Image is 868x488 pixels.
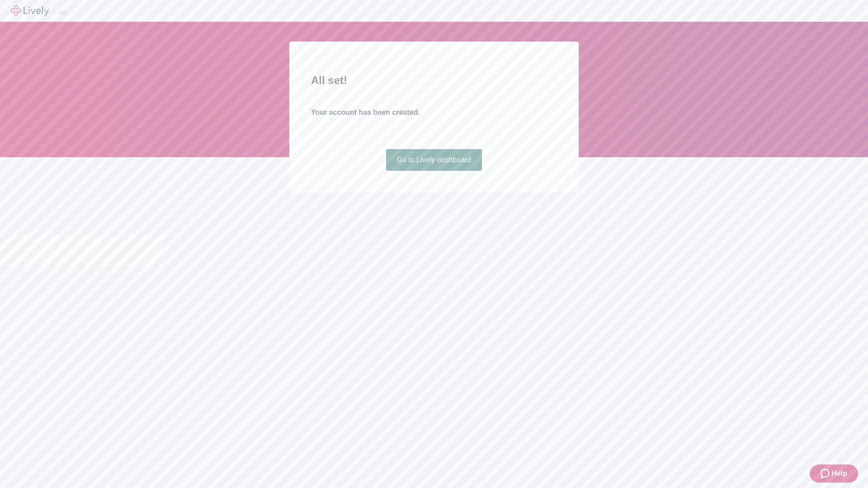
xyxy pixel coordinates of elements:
[11,5,49,16] img: Lively
[821,468,831,479] svg: Zendesk support icon
[831,468,847,479] span: Help
[311,72,557,89] h2: All set!
[386,149,482,171] a: Go to Lively dashboard
[311,107,557,118] h4: Your account has been created.
[810,465,858,483] button: Zendesk support iconHelp
[60,11,67,14] button: Log out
